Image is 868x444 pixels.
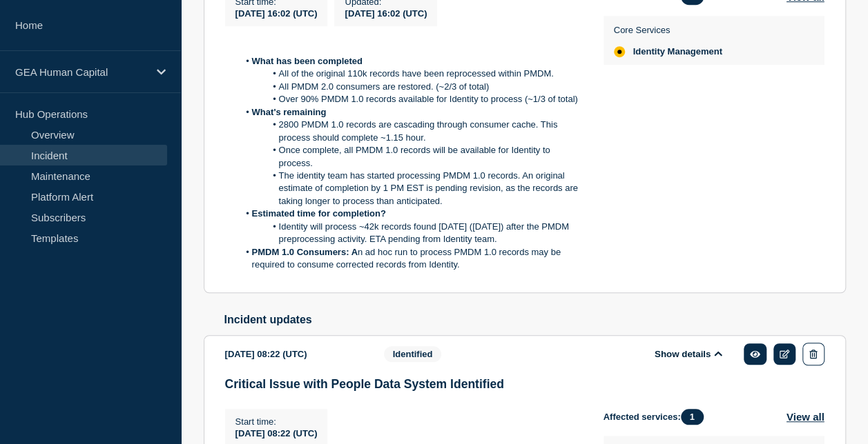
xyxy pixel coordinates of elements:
[15,66,148,78] p: GEA Human Capital
[633,46,722,57] span: Identity Management
[238,170,581,208] li: The identity team has started processing PMDM 1.0 records. An original estimate of completion by ...
[235,8,318,19] span: [DATE] 16:02 (UTC)
[252,107,327,117] strong: What's remaining
[235,416,318,427] p: Start time :
[235,428,318,438] span: [DATE] 08:22 (UTC)
[252,208,386,219] strong: Estimated time for completion?
[238,144,581,170] li: Once complete, all PMDM 1.0 records will be available for Identity to process.
[225,377,824,392] h3: Critical Issue with People Data System Identified
[238,119,581,144] li: 2800 PMDM 1.0 records are cascading through consumer cache. This process should complete ~1.15 hour.
[238,221,581,246] li: Identity will process ~42k records found [DATE] ([DATE]) after the PMDM preprocessing activity. E...
[238,93,581,105] li: Over 90% PMDM 1.0 records available for Identity to process (~1/3 of total)
[650,348,726,360] button: Show details
[238,81,581,93] li: All PMDM 2.0 consumers are restored. (~2/3 of total)
[225,343,363,365] div: [DATE] 08:22 (UTC)
[614,25,722,35] p: Core Services
[252,247,358,257] strong: PMDM 1.0 Consumers: A
[384,346,442,362] span: Identified
[238,246,581,272] li: n ad hoc run to process PMDM 1.0 records may be required to consume corrected records from Identity.
[238,68,581,80] li: All of the original 110k records have been reprocessed within PMDM.
[614,46,625,57] div: affected
[787,409,824,425] button: View all
[224,314,846,326] h2: Incident updates
[681,409,704,425] span: 1
[345,7,427,19] div: [DATE] 16:02 (UTC)
[604,409,711,425] span: Affected services:
[252,56,363,66] strong: What has been completed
